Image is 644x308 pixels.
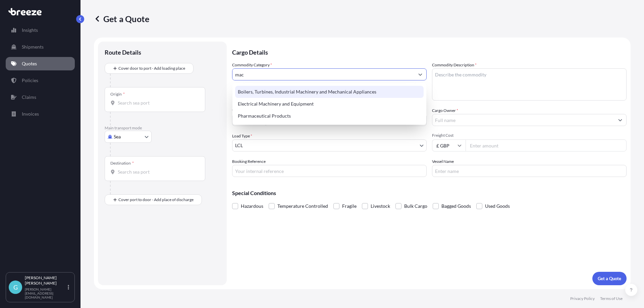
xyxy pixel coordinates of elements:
[105,48,141,56] p: Route Details
[22,77,38,84] p: Policies
[570,296,595,301] p: Privacy Policy
[235,86,424,98] div: Boilers, Turbines, Industrial Machinery and Mechanical Appliances
[114,133,121,140] span: Sea
[485,201,510,211] span: Used Goods
[235,142,243,149] span: LCL
[241,201,263,211] span: Hazardous
[105,131,152,143] button: Select transport
[466,139,627,151] input: Enter amount
[404,201,427,211] span: Bulk Cargo
[432,165,627,177] input: Enter name
[118,65,185,72] span: Cover door to port - Add loading place
[118,196,194,203] span: Cover port to door - Add place of discharge
[414,68,426,80] button: Show suggestions
[277,201,328,211] span: Temperature Controlled
[232,165,427,177] input: Your internal reference
[441,201,471,211] span: Bagged Goods
[432,62,477,68] label: Commodity Description
[105,125,220,131] p: Main transport mode
[13,284,18,291] span: G
[432,114,614,126] input: Full name
[598,275,621,282] p: Get a Quote
[232,68,414,80] input: Select a commodity type
[614,114,626,126] button: Show suggestions
[25,287,66,299] p: [PERSON_NAME][EMAIL_ADDRESS][DOMAIN_NAME]
[232,190,627,196] p: Special Conditions
[232,42,627,62] p: Cargo Details
[22,111,39,117] p: Invoices
[235,110,424,122] div: Pharmaceutical Products
[432,158,454,165] label: Vessel Name
[22,27,38,34] p: Insights
[94,13,149,24] p: Get a Quote
[600,296,623,301] p: Terms of Use
[22,44,44,50] p: Shipments
[371,201,390,211] span: Livestock
[232,158,266,165] label: Booking Reference
[235,86,424,122] div: Suggestions
[25,275,66,286] p: [PERSON_NAME] [PERSON_NAME]
[342,201,357,211] span: Fragile
[110,91,125,97] div: Origin
[232,62,272,68] label: Commodity Category
[110,161,134,166] div: Destination
[432,133,627,138] span: Freight Cost
[118,100,197,106] input: Origin
[22,60,37,67] p: Quotes
[235,98,424,110] div: Electrical Machinery and Equipment
[232,107,427,113] span: Commodity Value
[118,169,197,175] input: Destination
[432,107,458,114] label: Cargo Owner
[232,133,252,139] span: Load Type
[22,94,36,101] p: Claims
